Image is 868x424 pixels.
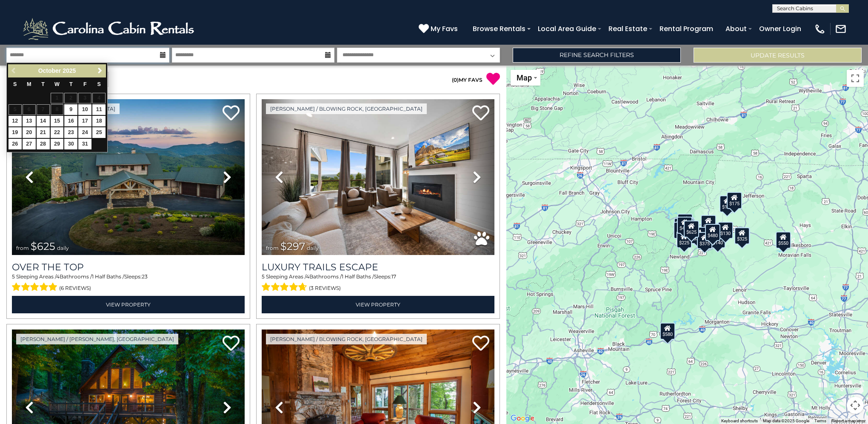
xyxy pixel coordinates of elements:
a: Add to favorites [223,335,240,353]
a: Terms (opens in new tab) [814,418,826,423]
a: 10 [78,104,91,115]
a: 9 [64,104,77,115]
div: $175 [720,195,735,212]
img: thumbnail_168695581.jpeg [262,99,494,255]
span: Sunday [13,81,17,87]
span: 4 [56,273,60,280]
a: Open this area in Google Maps (opens a new window) [508,413,537,424]
span: 17 [391,273,396,280]
div: $225 [677,231,692,248]
a: [PERSON_NAME] / Blowing Rock, [GEOGRAPHIC_DATA] [266,334,427,344]
a: 24 [78,127,91,138]
div: Sleeping Areas / Bathrooms / Sleeps: [12,273,245,293]
a: Rental Program [655,21,717,36]
div: $375 [697,232,712,249]
span: October [38,67,61,74]
a: View Property [12,296,245,313]
div: $480 [705,224,720,241]
a: 31 [78,139,91,149]
div: $580 [660,323,675,340]
span: (3 reviews) [309,283,341,294]
a: 27 [23,139,36,149]
span: 1 Half Baths / [342,273,374,280]
a: [PERSON_NAME] / Blowing Rock, [GEOGRAPHIC_DATA] [266,103,427,114]
div: $325 [734,227,750,244]
span: 5 [12,273,15,280]
a: 15 [51,116,64,126]
a: 16 [64,116,77,126]
a: Add to favorites [472,335,489,353]
a: 26 [9,139,22,149]
a: View Property [262,296,494,313]
a: Owner Login [755,21,805,36]
img: Google [508,413,537,424]
span: Next [97,67,103,74]
a: 29 [51,139,64,149]
div: $425 [677,217,692,234]
a: 14 [37,116,50,126]
a: (0)MY FAVS [452,77,483,83]
a: 18 [92,116,106,126]
div: $550 [776,232,791,249]
a: Real Estate [604,21,651,36]
span: Map data ©2025 Google [763,418,809,423]
a: Luxury Trails Escape [262,261,494,273]
span: daily [307,245,319,251]
a: 17 [78,116,91,126]
a: 11 [92,104,106,115]
span: 23 [142,273,148,280]
a: Refine Search Filters [513,48,681,63]
div: $125 [677,214,693,231]
span: 1 Half Baths / [92,273,124,280]
a: Add to favorites [223,104,240,123]
a: 13 [23,116,36,126]
span: 5 [262,273,265,280]
a: About [721,21,751,36]
span: Saturday [97,81,101,87]
a: 30 [64,139,77,149]
a: 20 [23,127,36,138]
span: from [266,245,279,251]
a: 19 [9,127,22,138]
button: Update Results [694,48,862,63]
a: My Favs [419,23,460,34]
span: Tuesday [41,81,45,87]
a: Browse Rentals [468,21,530,36]
div: $625 [684,221,699,238]
img: mail-regular-white.png [835,23,847,35]
span: $297 [280,240,305,252]
span: 4 [306,273,309,280]
span: Friday [83,81,87,87]
span: daily [57,245,69,251]
button: Toggle fullscreen view [847,70,864,87]
span: 2025 [63,67,76,74]
span: Map [517,73,532,82]
a: Over The Top [12,261,245,273]
span: ( ) [452,77,459,83]
span: $625 [31,240,55,252]
span: 0 [454,77,457,83]
a: 22 [51,127,64,138]
a: 21 [37,127,50,138]
a: 23 [64,127,77,138]
div: $230 [674,222,689,239]
span: Monday [27,81,31,87]
a: Local Area Guide [534,21,600,36]
div: $130 [718,222,733,239]
button: Keyboard shortcuts [721,418,758,424]
a: Add to favorites [472,104,489,123]
div: $175 [727,192,742,209]
a: [PERSON_NAME] / [PERSON_NAME], [GEOGRAPHIC_DATA] [16,334,178,344]
button: Map camera controls [847,397,864,414]
span: from [16,245,29,251]
a: 25 [92,127,106,138]
span: Wednesday [54,81,60,87]
span: (6 reviews) [59,283,91,294]
button: Change map style [511,70,540,86]
a: 28 [37,139,50,149]
img: thumbnail_167153549.jpeg [12,99,245,255]
div: Sleeping Areas / Bathrooms / Sleeps: [262,273,494,293]
span: My Favs [431,23,458,34]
